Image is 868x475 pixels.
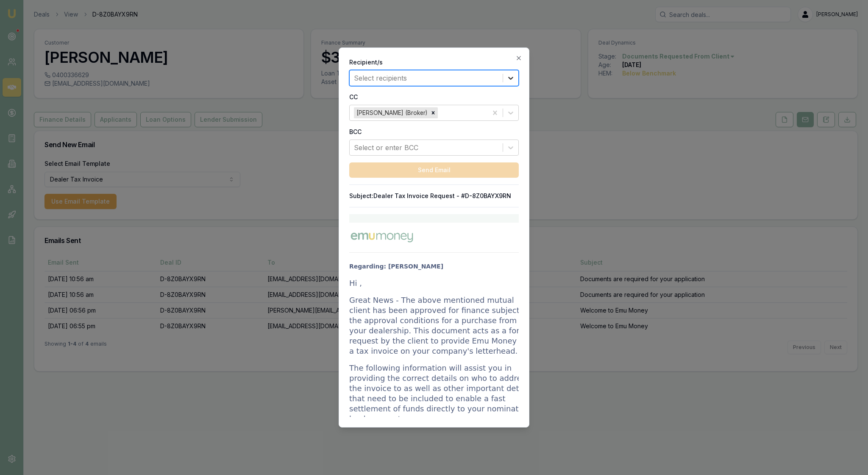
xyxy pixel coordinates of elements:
[349,363,536,424] p: The following information will assist you in providing the correct details on who to address the ...
[428,107,438,118] div: Remove Rachael Connors (Broker)
[349,261,536,271] p: Regarding: [PERSON_NAME]
[349,278,536,288] p: Hi ,
[349,295,536,356] p: Great News - The above mentioned mutual client has been approved for finance subject to the appro...
[349,58,519,67] label: Recipient/s
[354,107,428,118] div: [PERSON_NAME] (Broker)
[349,192,519,200] p: Subject: Dealer Tax Invoice Request - #D-8Z0BAYX9RN
[349,231,415,244] img: Emu Money
[349,93,519,101] label: CC
[349,128,519,136] label: BCC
